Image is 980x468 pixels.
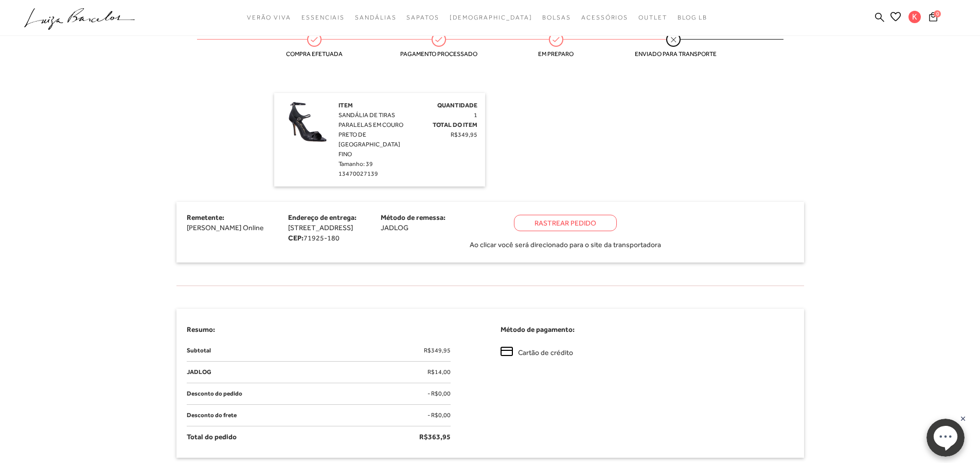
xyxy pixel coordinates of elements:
[542,14,571,21] span: Bolsas
[470,239,661,250] span: Ao clicar você será direcionado para o site da transportadora
[400,50,477,58] span: Pagamento processado
[581,14,628,21] span: Acessórios
[581,8,628,27] a: categoryNavScreenReaderText
[187,324,480,335] h4: Resumo:
[518,50,595,58] span: Em preparo
[247,8,291,27] a: categoryNavScreenReaderText
[381,213,446,221] span: Método de remessa:
[427,411,430,419] span: -
[247,14,291,21] span: Verão Viva
[355,14,396,21] span: Sandálias
[926,11,940,25] button: 0
[338,160,373,167] span: Tamanho: 39
[450,8,532,27] a: noSubCategoriesText
[187,223,264,232] span: [PERSON_NAME] Online
[406,8,439,27] a: categoryNavScreenReaderText
[431,390,451,397] span: R$0,00
[427,390,430,397] span: -
[908,11,921,23] span: K
[427,367,451,378] span: R$14,00
[187,367,211,378] span: JADLOG
[187,410,237,421] span: Desconto do frete
[934,10,941,17] span: 0
[338,111,403,158] span: SANDÁLIA DE TIRAS PARALELAS EM COURO PRETO DE [GEOGRAPHIC_DATA] FINO
[406,14,439,21] span: Sapatos
[638,8,667,27] a: categoryNavScreenReaderText
[514,215,617,231] a: Rastrear Pedido
[187,213,224,221] span: Remetente:
[338,102,353,109] span: Item
[187,388,242,399] span: Desconto do pedido
[276,50,353,58] span: Compra efetuada
[518,347,573,358] span: Cartão de crédito
[187,345,211,356] span: Subtotal
[638,14,667,21] span: Outlet
[288,234,304,242] strong: CEP:
[424,345,451,356] span: R$349,95
[433,121,477,128] span: Total do Item
[282,101,333,152] img: SANDÁLIA DE TIRAS PARALELAS EM COURO PRETO DE SALTO ALTO FINO
[501,324,794,335] h4: Método de pagamento:
[431,411,451,419] span: R$0,00
[381,223,408,232] span: JADLOG
[904,10,926,26] button: K
[288,223,353,232] span: [STREET_ADDRESS]
[301,8,345,27] a: categoryNavScreenReaderText
[451,131,477,138] span: R$349,95
[678,8,707,27] a: BLOG LB
[635,50,712,58] span: Enviado para transporte
[419,432,451,442] span: R$363,95
[304,234,340,242] span: 71925-180
[355,8,396,27] a: categoryNavScreenReaderText
[678,14,707,21] span: BLOG LB
[450,14,532,21] span: [DEMOGRAPHIC_DATA]
[542,8,571,27] a: categoryNavScreenReaderText
[301,14,345,21] span: Essenciais
[288,213,357,221] span: Endereço de entrega:
[437,102,477,109] span: Quantidade
[474,111,477,119] span: 1
[338,170,378,177] span: 13470027139
[187,432,237,442] span: Total do pedido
